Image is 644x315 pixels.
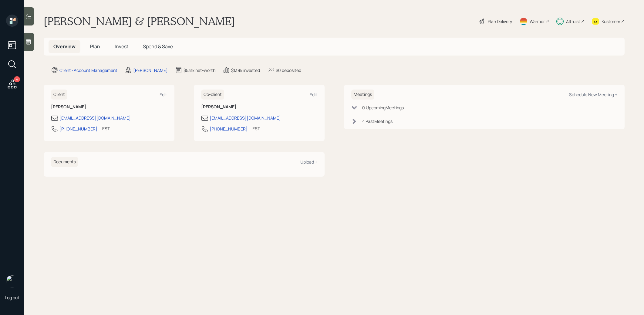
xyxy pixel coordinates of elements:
[5,295,19,300] div: Log out
[59,67,117,73] div: Client · Account Management
[59,126,97,132] div: [PHONE_NUMBER]
[231,67,260,73] div: $139k invested
[143,43,173,50] span: Spend & Save
[14,76,20,82] div: 4
[351,90,374,100] h6: Meetings
[115,43,128,50] span: Invest
[310,92,317,97] div: Edit
[210,115,281,121] div: [EMAIL_ADDRESS][DOMAIN_NAME]
[102,125,110,132] div: EST
[362,118,393,124] div: 4 Past Meeting s
[160,92,167,97] div: Edit
[602,18,620,25] div: Kustomer
[90,43,100,50] span: Plan
[51,104,167,110] h6: [PERSON_NAME]
[51,157,78,167] h6: Documents
[569,92,617,97] div: Schedule New Meeting +
[276,67,301,73] div: $0 deposited
[201,90,224,100] h6: Co-client
[210,126,248,132] div: [PHONE_NUMBER]
[362,104,404,111] div: 0 Upcoming Meeting s
[201,104,317,110] h6: [PERSON_NAME]
[53,43,76,50] span: Overview
[184,67,215,73] div: $531k net-worth
[44,15,235,28] h1: [PERSON_NAME] & [PERSON_NAME]
[488,18,512,25] div: Plan Delivery
[51,90,67,100] h6: Client
[133,67,168,73] div: [PERSON_NAME]
[6,275,18,287] img: treva-nostdahl-headshot.png
[300,159,317,165] div: Upload +
[59,115,131,121] div: [EMAIL_ADDRESS][DOMAIN_NAME]
[530,18,545,25] div: Warmer
[252,125,260,132] div: EST
[566,18,580,25] div: Altruist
